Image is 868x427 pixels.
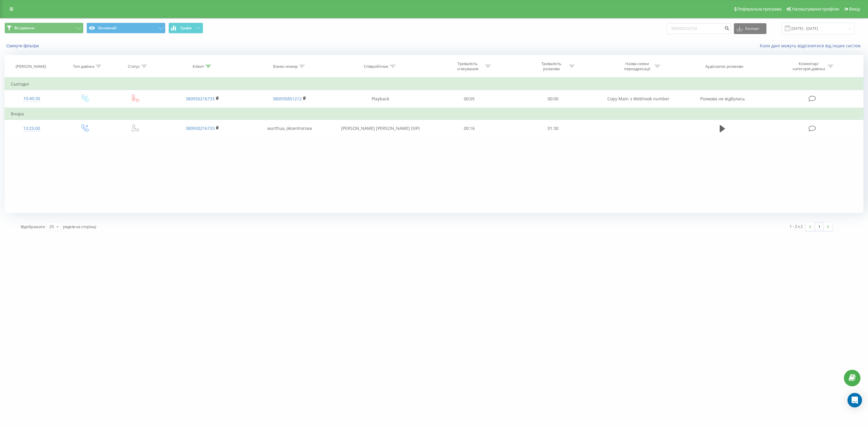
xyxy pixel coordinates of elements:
[595,90,682,108] td: Copy Main з Webhook number
[333,90,427,108] td: Playback
[535,61,568,71] div: Тривалість розмови
[246,120,333,137] td: wurthua_oksenhorova
[5,78,863,90] td: Сьогодні
[849,7,860,11] span: Вихід
[760,43,863,49] a: Коли дані можуть відрізнятися вiд інших систем
[273,96,302,102] a: 380935851212
[621,61,653,71] div: Назва схеми переадресації
[16,64,46,69] div: [PERSON_NAME]
[815,222,824,231] a: 1
[21,224,45,229] span: Відображати
[364,64,388,69] div: Співробітник
[5,43,42,49] button: Скинути фільтри
[11,93,52,105] div: 10:40:30
[186,125,215,131] a: 380930216733
[734,23,766,34] button: Експорт
[63,224,96,229] span: рядків на сторінці
[193,64,204,69] div: Клієнт
[14,26,34,30] span: Всі дзвінки
[86,23,165,33] button: Основний
[180,26,192,30] span: Графік
[273,64,298,69] div: Бізнес номер
[511,120,595,137] td: 01:30
[427,120,511,137] td: 00:16
[427,90,511,108] td: 00:05
[5,23,83,33] button: Всі дзвінки
[128,64,140,69] div: Статус
[168,23,203,33] button: Графік
[791,61,826,71] div: Коментар/категорія дзвінка
[73,64,94,69] div: Тип дзвінка
[705,64,743,69] div: Аудіозапис розмови
[451,61,484,71] div: Тривалість очікування
[49,224,54,230] div: 25
[700,96,745,102] span: Розмова не відбулась
[667,23,731,34] input: Пошук за номером
[11,123,52,134] div: 13:25:00
[790,223,803,229] div: 1 - 2 з 2
[848,393,862,407] div: Open Intercom Messenger
[511,90,595,108] td: 00:00
[186,96,215,102] a: 380930216733
[792,7,839,11] span: Налаштування профілю
[5,108,863,120] td: Вчора
[333,120,427,137] td: [PERSON_NAME] [PERSON_NAME] (SIP)
[737,7,782,11] span: Реферальна програма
